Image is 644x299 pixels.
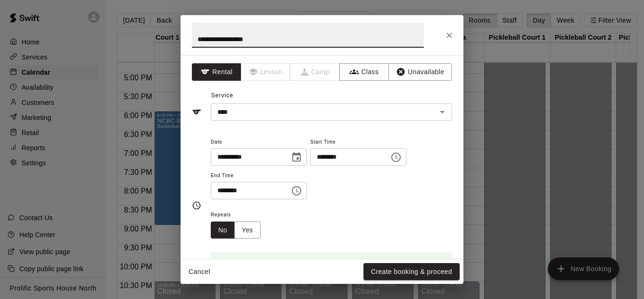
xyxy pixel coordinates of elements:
svg: Timing [192,201,201,210]
span: Repeats [211,209,268,222]
div: outlined button group [211,222,261,239]
span: End Time [211,170,307,182]
button: Unavailable [388,63,452,81]
button: Open [436,105,449,119]
button: Create booking & proceed [363,263,460,281]
span: Service [211,92,233,99]
span: Camps can only be created in the Services page [290,63,340,81]
span: Lessons must be created in the Services page first [241,63,291,81]
svg: Service [192,107,201,117]
button: Close [441,27,458,44]
button: Rental [192,63,241,81]
span: Start Time [310,136,406,149]
button: Choose time, selected time is 9:00 PM [287,181,306,200]
button: Choose date, selected date is Sep 11, 2025 [287,148,306,167]
button: Class [339,63,389,81]
div: Booking time is available [234,255,309,272]
span: Date [211,136,307,149]
button: Cancel [184,263,215,281]
button: Yes [234,222,261,239]
button: Choose time, selected time is 8:00 PM [387,148,405,167]
button: No [211,222,235,239]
